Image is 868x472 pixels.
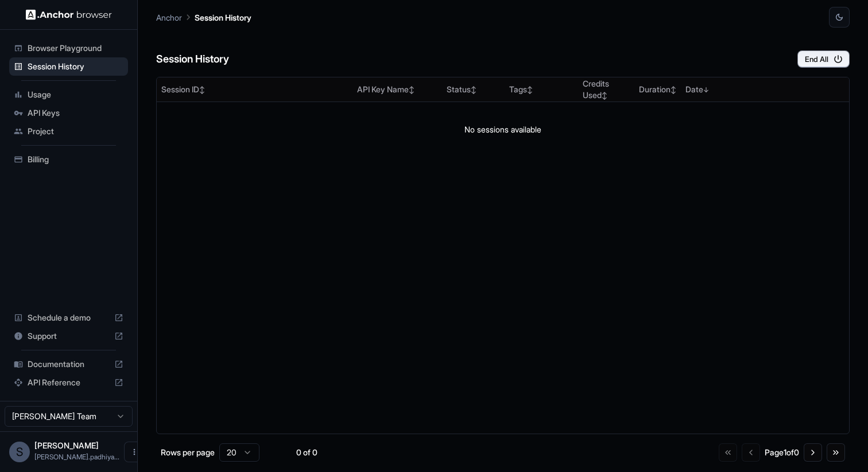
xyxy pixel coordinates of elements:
button: Open menu [124,442,145,462]
p: Rows per page [161,447,215,458]
td: No sessions available [157,102,849,157]
span: Session History [28,61,123,72]
div: Schedule a demo [9,309,128,327]
span: ↕ [527,85,533,94]
span: Usage [28,89,123,100]
span: API Keys [28,107,123,119]
div: Browser Playground [9,39,128,57]
span: ↕ [671,85,676,94]
div: 0 of 0 [278,447,335,458]
div: Usage [9,85,128,104]
img: Anchor Logo [26,9,112,20]
nav: breadcrumb [156,11,251,24]
span: satvik.padhiyar@razorpay.com [34,453,119,461]
span: ↕ [199,85,205,94]
span: Browser Playground [28,42,123,54]
span: ↓ [703,85,709,94]
span: Schedule a demo [28,312,110,323]
span: Billing [28,154,123,165]
div: Support [9,327,128,345]
div: Duration [639,84,676,95]
div: API Keys [9,104,128,122]
span: ↕ [602,91,607,100]
span: Documentation [28,358,110,370]
span: Satvik Padhiyar [34,440,99,450]
p: Anchor [156,11,182,24]
div: Date [685,84,772,95]
span: API Reference [28,377,110,388]
button: End All [797,50,850,68]
div: Tags [509,84,573,95]
div: Session History [9,57,128,76]
div: Session ID [161,84,348,95]
div: API Reference [9,373,128,392]
div: Status [447,84,500,95]
div: S [9,442,30,462]
span: ↕ [409,85,414,94]
h6: Session History [156,51,229,68]
span: Support [28,330,110,342]
div: Credits Used [583,78,630,101]
div: Billing [9,150,128,169]
span: Project [28,126,123,137]
div: API Key Name [357,84,438,95]
div: Documentation [9,355,128,373]
div: Page 1 of 0 [765,447,799,458]
span: ↕ [471,85,476,94]
p: Session History [195,11,251,24]
div: Project [9,122,128,141]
